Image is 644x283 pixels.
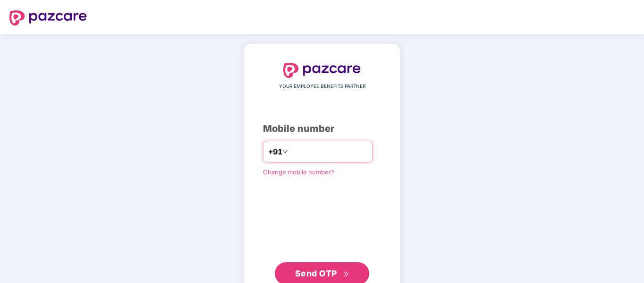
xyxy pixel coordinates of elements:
[279,83,365,90] span: YOUR EMPLOYEE BENEFITS PARTNER
[263,168,334,176] a: Change mobile number?
[9,10,87,26] img: logo
[283,63,361,78] img: logo
[282,149,288,154] span: down
[343,271,349,277] span: double-right
[263,121,381,136] div: Mobile number
[268,146,282,158] span: +91
[295,268,337,278] span: Send OTP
